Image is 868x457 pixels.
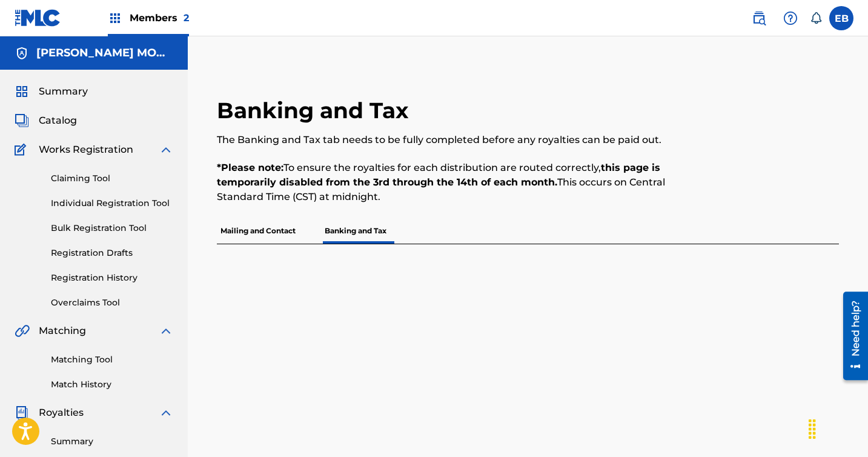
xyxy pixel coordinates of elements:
[108,11,122,25] img: Top Rightsholders
[39,324,86,338] span: Matching
[807,399,868,457] iframe: Chat Widget
[15,46,29,61] img: Accounts
[747,6,771,30] a: Public Search
[130,11,189,25] span: Members
[15,324,30,338] img: Matching
[51,353,173,366] a: Matching Tool
[217,161,696,204] p: To ensure the royalties for each distribution are routed correctly, This occurs on Central Standa...
[217,162,283,173] strong: *Please note:
[778,6,803,30] div: Help
[217,133,696,147] p: The Banking and Tax tab needs to be fully completed before any royalties can be paid out.
[217,97,414,124] h2: Banking and Tax
[159,142,173,157] img: expand
[184,12,189,24] span: 2
[39,405,84,420] span: Royalties
[829,6,853,30] div: User Menu
[51,378,173,391] a: Match History
[39,142,133,157] span: Works Registration
[159,324,173,338] img: expand
[39,113,77,128] span: Catalog
[15,84,88,99] a: SummarySummary
[783,11,798,25] img: help
[15,84,29,99] img: Summary
[810,12,822,24] div: Notifications
[51,247,173,259] a: Registration Drafts
[217,218,299,244] p: Mailing and Contact
[51,197,173,210] a: Individual Registration Tool
[15,113,77,128] a: CatalogCatalog
[15,405,29,420] img: Royalties
[51,222,173,235] a: Bulk Registration Tool
[51,172,173,185] a: Claiming Tool
[36,46,173,60] h5: STACY MONEY
[752,11,766,25] img: search
[834,287,868,385] iframe: Resource Center
[803,411,822,447] div: Drag
[15,142,30,157] img: Works Registration
[159,405,173,420] img: expand
[51,272,173,284] a: Registration History
[15,9,61,27] img: MLC Logo
[321,218,390,244] p: Banking and Tax
[15,113,29,128] img: Catalog
[51,435,173,448] a: Summary
[39,84,88,99] span: Summary
[51,296,173,309] a: Overclaims Tool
